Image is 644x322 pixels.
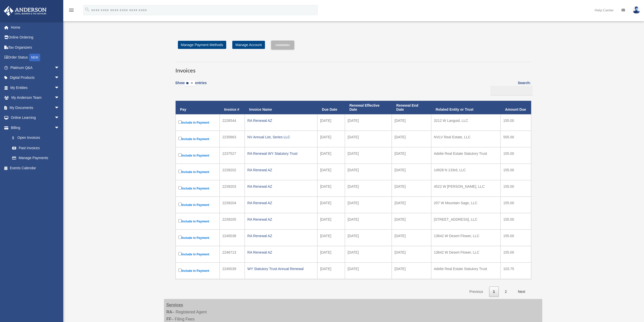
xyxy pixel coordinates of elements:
div: RA Renewal AZ [247,183,315,190]
td: [DATE] [317,262,345,279]
th: Invoice #: activate to sort column ascending [220,101,245,115]
a: Next [514,287,529,297]
label: Include in Payment [178,152,217,159]
label: Search: [489,80,531,96]
a: Online Ordering [4,32,67,43]
a: My Entitiesarrow_drop_down [4,83,67,93]
td: 155.00 [501,197,531,213]
td: [DATE] [392,246,431,262]
td: [DATE] [345,246,392,262]
a: Manage Payment Methods [178,41,226,49]
a: Tax Organizers [4,42,67,52]
i: search [85,7,90,12]
img: Anderson Advisors Platinum Portal [2,6,48,16]
input: Include in Payment [178,186,182,190]
strong: FF [167,317,172,321]
td: [DATE] [317,246,345,262]
td: 155.00 [501,213,531,230]
td: [DATE] [392,262,431,279]
th: Renewal Effective Date: activate to sort column ascending [345,101,392,115]
td: 2239205 [220,213,245,230]
td: Adelie Real Estate Statutory Trust [431,262,501,279]
div: RA Renewal AZ [247,232,315,239]
a: Previous [466,287,487,297]
a: My Documentsarrow_drop_down [4,103,67,113]
div: RA Renewal AZ [247,199,315,206]
label: Include in Payment [178,202,217,208]
input: Include in Payment [178,170,182,173]
td: 13642 W Desert Flower, LLC [431,246,501,262]
div: WY Statutory Trust Annual Renewal [247,265,315,272]
div: RA Renewal AZ [247,216,315,223]
input: Include in Payment [178,236,182,239]
td: [DATE] [345,147,392,164]
input: Include in Payment [178,153,182,157]
i: menu [68,7,74,13]
a: My Anderson Teamarrow_drop_down [4,93,67,103]
td: [DATE] [345,114,392,131]
input: Search: [490,86,533,96]
td: [DATE] [317,230,345,246]
td: [DATE] [392,164,431,180]
a: Manage Payments [7,153,65,163]
th: Amount Due: activate to sort column ascending [501,101,531,115]
td: [DATE] [392,131,431,147]
td: [DATE] [345,197,392,213]
span: $ [15,135,17,141]
td: [DATE] [345,213,392,230]
td: 2239204 [220,197,245,213]
label: Include in Payment [178,235,217,241]
span: arrow_drop_down [54,113,65,123]
td: [DATE] [317,147,345,164]
td: 155.00 [501,180,531,197]
td: [DATE] [345,180,392,197]
span: arrow_drop_down [54,123,65,133]
input: Include in Payment [178,219,182,222]
td: 2235863 [220,131,245,147]
strong: RA [167,310,172,314]
td: [STREET_ADDRESS], LLC [431,213,501,230]
label: Include in Payment [178,136,217,142]
a: Events Calendar [4,163,67,173]
a: Digital Productsarrow_drop_down [4,73,67,83]
a: 1 [489,287,499,297]
label: Include in Payment [178,119,217,126]
input: Include in Payment [178,137,182,140]
td: 2226544 [220,114,245,131]
td: 155.00 [501,246,531,262]
td: [DATE] [317,197,345,213]
td: [DATE] [345,131,392,147]
input: Include in Payment [178,120,182,124]
td: [DATE] [392,180,431,197]
a: Billingarrow_drop_down [4,123,65,133]
td: [DATE] [317,213,345,230]
td: [DATE] [392,147,431,164]
th: Related Entity or Trust: activate to sort column ascending [431,101,501,115]
a: 2 [501,287,511,297]
div: RA Renewal AZ [247,166,315,174]
div: RA Renewal WY Statutory Trust [247,150,315,157]
a: Manage Account [232,41,265,49]
td: [DATE] [317,114,345,131]
div: RA Renewal AZ [247,249,315,256]
div: RA Renewal AZ [247,117,315,124]
span: arrow_drop_down [54,93,65,103]
td: 103.75 [501,262,531,279]
td: 2237527 [220,147,245,164]
th: Pay: activate to sort column descending [176,101,220,115]
th: Renewal End Date: activate to sort column ascending [392,101,431,115]
th: Invoice Name: activate to sort column ascending [245,101,317,115]
td: [DATE] [392,197,431,213]
td: 4522 W [PERSON_NAME], LLC [431,180,501,197]
img: User Pic [633,6,640,14]
td: 14928 N 133rd, LLC [431,164,501,180]
label: Include in Payment [178,218,217,224]
label: Include in Payment [178,268,217,274]
td: NVLV Real Estate, LLC [431,131,501,147]
td: 2245038 [220,230,245,246]
td: [DATE] [317,164,345,180]
td: Adelie Real Estate Statutory Trust [431,147,501,164]
a: Home [4,22,67,32]
div: NV Annual List, Series LLC [247,134,315,141]
td: 155.00 [501,147,531,164]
